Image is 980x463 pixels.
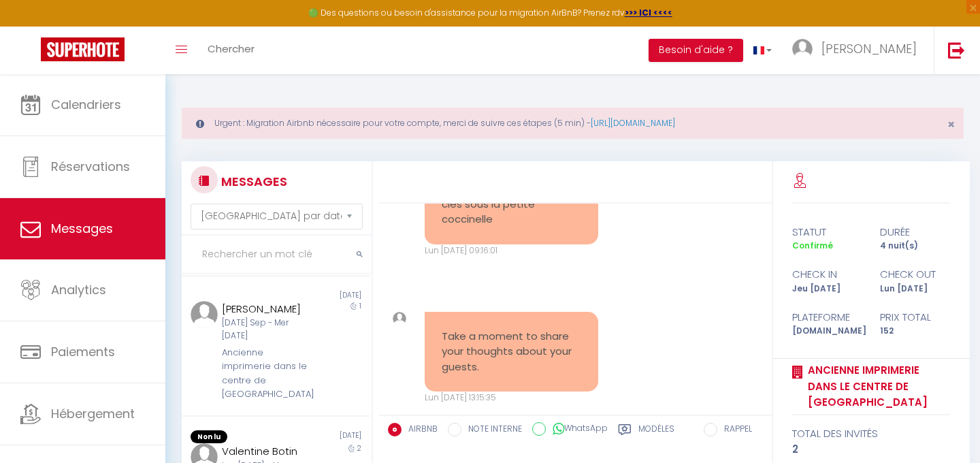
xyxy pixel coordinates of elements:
span: Chercher [208,42,255,56]
span: Non lu [191,430,227,444]
span: × [947,116,955,133]
div: [DOMAIN_NAME] [783,325,871,338]
span: 1 [359,301,361,311]
div: Lun [DATE] 13:15:35 [425,392,598,404]
label: AIRBNB [402,423,438,438]
span: Hébergement [51,405,135,422]
div: Prix total [871,309,959,325]
a: ... [PERSON_NAME] [782,27,934,74]
div: Plateforme [783,309,871,325]
span: Paiements [51,343,115,360]
div: statut [783,224,871,240]
div: check out [871,266,959,283]
span: [PERSON_NAME] [821,40,917,57]
div: Valentine Botin [222,443,314,460]
div: 2 [792,441,950,458]
span: Réservations [51,158,130,175]
div: Jeu [DATE] [783,283,871,296]
span: Calendriers [51,96,121,113]
div: 152 [871,325,959,338]
div: Urgent : Migration Airbnb nécessaire pour votre compte, merci de suivre ces étapes (5 min) - [182,108,964,139]
span: Confirmé [792,240,833,251]
img: Super Booking [41,37,125,61]
span: Analytics [51,281,106,298]
img: ... [191,301,218,328]
label: RAPPEL [717,423,752,438]
a: [URL][DOMAIN_NAME] [591,117,675,129]
a: Ancienne imprimerie dans le centre de [GEOGRAPHIC_DATA] [803,362,950,411]
div: Lun [DATE] [871,283,959,296]
div: [DATE] [276,290,370,301]
div: [DATE] Sep - Mer [DATE] [222,317,314,342]
pre: Bonjour, j’ai [PERSON_NAME] clés sous la petite coccinelle [442,181,581,227]
pre: Take a moment to share your thoughts about your guests. [442,329,581,375]
div: check in [783,266,871,283]
div: [DATE] [276,430,370,444]
div: [PERSON_NAME] [222,301,314,317]
div: Lun [DATE] 09:16:01 [425,244,598,257]
button: Besoin d'aide ? [649,39,743,62]
div: 4 nuit(s) [871,240,959,253]
label: WhatsApp [546,422,608,437]
input: Rechercher un mot clé [182,236,372,274]
div: Ancienne imprimerie dans le centre de [GEOGRAPHIC_DATA] [222,346,314,402]
div: total des invités [792,426,950,442]
div: durée [871,224,959,240]
label: Modèles [638,423,674,440]
button: Close [947,118,955,131]
span: Messages [51,220,113,237]
img: logout [948,42,965,59]
label: NOTE INTERNE [461,423,522,438]
span: 2 [357,443,361,453]
a: Chercher [197,27,265,74]
a: >>> ICI <<<< [625,7,672,18]
img: ... [393,312,407,326]
h3: MESSAGES [218,166,287,197]
img: ... [792,39,813,59]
